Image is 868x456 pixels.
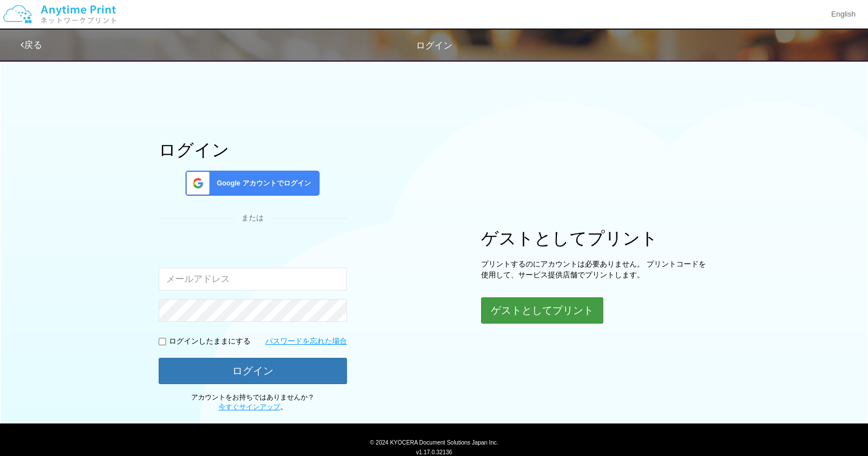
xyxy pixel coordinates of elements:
[159,358,347,384] button: ログイン
[416,41,453,50] span: ログイン
[219,403,287,411] span: 。
[219,403,280,411] a: 今すぐサインアップ
[416,449,452,455] span: v1.17.0.32136
[481,229,709,248] h1: ゲストとしてプリント
[169,336,251,347] p: ログインしたままにする
[265,336,347,347] a: パスワードを忘れた場合
[159,393,347,412] p: アカウントをお持ちではありませんか？
[159,213,347,224] div: または
[159,140,347,159] h1: ログイン
[159,268,347,290] input: メールアドレス
[481,297,603,324] button: ゲストとしてプリント
[370,438,498,446] span: © 2024 KYOCERA Document Solutions Japan Inc.
[212,179,311,188] span: Google アカウントでログイン
[481,259,709,280] p: プリントするのにアカウントは必要ありません。 プリントコードを使用して、サービス提供店舗でプリントします。
[21,40,42,50] a: 戻る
